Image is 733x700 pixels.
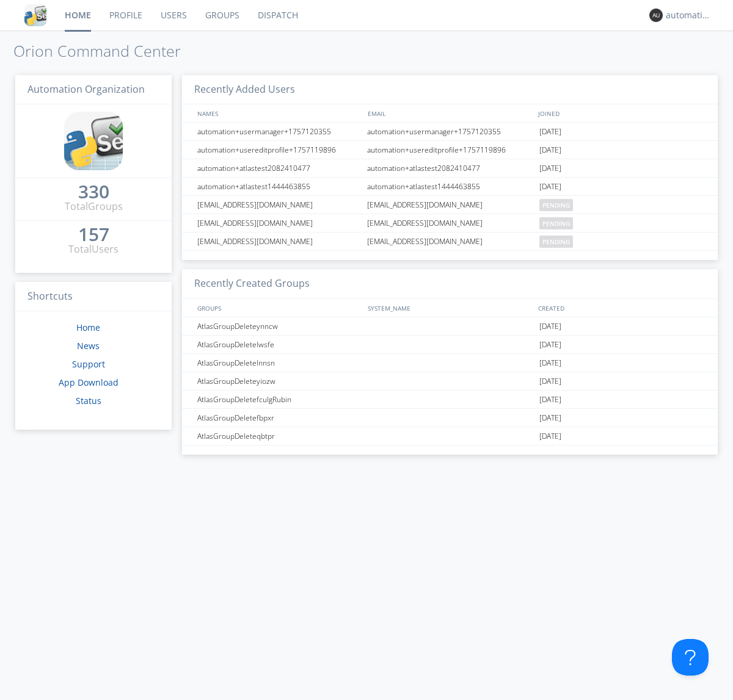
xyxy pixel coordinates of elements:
[194,141,363,159] div: automation+usereditprofile+1757119896
[182,196,718,214] a: [EMAIL_ADDRESS][DOMAIN_NAME][EMAIL_ADDRESS][DOMAIN_NAME]pending
[194,317,363,335] div: AtlasGroupDeleteynncw
[194,409,363,427] div: AtlasGroupDeletefbpxr
[539,391,561,409] span: [DATE]
[539,123,561,141] span: [DATE]
[364,159,536,177] div: automation+atlastest2082410477
[27,82,145,96] span: Automation Organization
[535,104,706,122] div: JOINED
[194,159,363,177] div: automation+atlastest2082410477
[182,354,718,372] a: AtlasGroupDeletelnnsn[DATE]
[65,200,123,214] div: Total Groups
[182,372,718,391] a: AtlasGroupDeleteyiozw[DATE]
[76,395,101,406] a: Status
[649,9,663,22] img: 373638.png
[182,214,718,233] a: [EMAIL_ADDRESS][DOMAIN_NAME][EMAIL_ADDRESS][DOMAIN_NAME]pending
[194,196,363,214] div: [EMAIL_ADDRESS][DOMAIN_NAME]
[78,228,109,242] a: 157
[78,228,109,240] div: 157
[535,299,706,317] div: CREATED
[539,178,561,196] span: [DATE]
[364,196,536,214] div: [EMAIL_ADDRESS][DOMAIN_NAME]
[194,299,362,317] div: GROUPS
[364,233,536,250] div: [EMAIL_ADDRESS][DOMAIN_NAME]
[182,317,718,336] a: AtlasGroupDeleteynncw[DATE]
[78,186,109,200] a: 330
[364,141,536,159] div: automation+usereditprofile+1757119896
[539,409,561,427] span: [DATE]
[194,391,363,408] div: AtlasGroupDeletefculgRubin
[64,112,123,170] img: cddb5a64eb264b2086981ab96f4c1ba7
[539,217,573,229] span: pending
[182,123,718,141] a: automation+usermanager+1757120355automation+usermanager+1757120355[DATE]
[182,141,718,159] a: automation+usereditprofile+1757119896automation+usereditprofile+1757119896[DATE]
[364,214,536,232] div: [EMAIL_ADDRESS][DOMAIN_NAME]
[539,427,561,446] span: [DATE]
[539,159,561,178] span: [DATE]
[68,242,119,256] div: Total Users
[182,409,718,427] a: AtlasGroupDeletefbpxr[DATE]
[539,141,561,159] span: [DATE]
[539,354,561,372] span: [DATE]
[194,178,363,195] div: automation+atlastest1444463855
[672,639,709,676] iframe: Toggle Customer Support
[365,299,535,317] div: SYSTEM_NAME
[77,340,100,352] a: News
[24,4,46,26] img: cddb5a64eb264b2086981ab96f4c1ba7
[182,336,718,354] a: AtlasGroupDeletelwsfe[DATE]
[182,75,718,105] h3: Recently Added Users
[194,233,363,250] div: [EMAIL_ADDRESS][DOMAIN_NAME]
[182,269,718,299] h3: Recently Created Groups
[182,427,718,446] a: AtlasGroupDeleteqbtpr[DATE]
[78,186,109,198] div: 330
[194,354,363,372] div: AtlasGroupDeletelnnsn
[182,178,718,196] a: automation+atlastest1444463855automation+atlastest1444463855[DATE]
[76,322,100,333] a: Home
[194,372,363,390] div: AtlasGroupDeleteyiozw
[59,377,119,388] a: App Download
[182,233,718,251] a: [EMAIL_ADDRESS][DOMAIN_NAME][EMAIL_ADDRESS][DOMAIN_NAME]pending
[182,159,718,178] a: automation+atlastest2082410477automation+atlastest2082410477[DATE]
[539,199,573,211] span: pending
[539,317,561,336] span: [DATE]
[194,104,362,122] div: NAMES
[194,214,363,232] div: [EMAIL_ADDRESS][DOMAIN_NAME]
[666,9,712,21] div: automation+atlas0004
[182,391,718,409] a: AtlasGroupDeletefculgRubin[DATE]
[539,372,561,391] span: [DATE]
[539,336,561,354] span: [DATE]
[539,236,573,248] span: pending
[15,282,172,312] h3: Shortcuts
[364,178,536,195] div: automation+atlastest1444463855
[365,104,535,122] div: EMAIL
[194,123,363,140] div: automation+usermanager+1757120355
[364,123,536,140] div: automation+usermanager+1757120355
[194,427,363,445] div: AtlasGroupDeleteqbtpr
[72,358,105,370] a: Support
[194,336,363,353] div: AtlasGroupDeletelwsfe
